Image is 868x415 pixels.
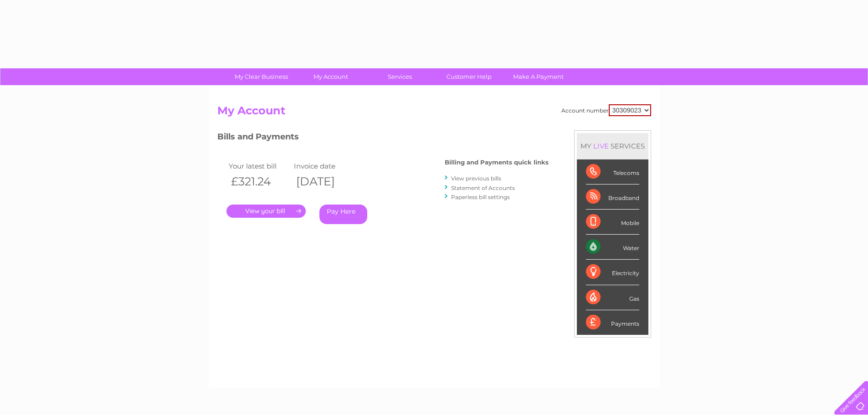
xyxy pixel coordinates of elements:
a: Services [362,68,437,85]
a: My Clear Business [224,68,299,85]
h3: Bills and Payments [217,130,549,146]
div: Mobile [586,210,639,235]
div: Water [586,235,639,260]
td: Invoice date [292,160,357,172]
a: Make A Payment [501,68,576,85]
div: Electricity [586,260,639,285]
a: View previous bills [451,175,501,182]
div: Broadband [586,184,639,210]
a: Paperless bill settings [451,194,510,200]
div: Account number [561,104,651,116]
a: . [226,205,306,218]
a: My Account [293,68,368,85]
a: Statement of Accounts [451,184,515,191]
div: Gas [586,285,639,310]
div: Payments [586,310,639,335]
div: Telecoms [586,159,639,184]
th: £321.24 [226,172,292,191]
h4: Billing and Payments quick links [445,159,549,166]
td: Your latest bill [226,160,292,172]
a: Customer Help [431,68,507,85]
a: Pay Here [319,205,367,224]
div: MY SERVICES [577,133,648,159]
div: LIVE [591,142,611,150]
h2: My Account [217,104,651,122]
th: [DATE] [292,172,357,191]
